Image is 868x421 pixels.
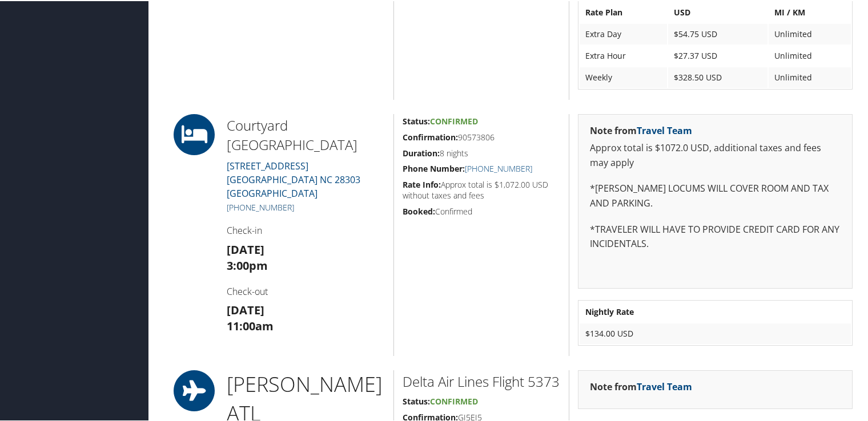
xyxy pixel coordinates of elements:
[403,178,560,200] h5: Approx total is $1,072.00 USD without taxes and fees
[227,284,385,297] h4: Check-out
[769,44,851,65] td: Unlimited
[769,1,851,22] th: MI / KM
[430,115,478,126] span: Confirmed
[465,162,532,173] a: [PHONE_NUMBER]
[668,66,767,87] td: $328.50 USD
[590,180,841,209] p: *[PERSON_NAME] LOCUMS WILL COVER ROOM AND TAX AND PARKING.
[580,1,666,22] th: Rate Plan
[580,301,851,321] th: Nightly Rate
[580,66,666,87] td: Weekly
[668,1,767,22] th: USD
[403,115,430,126] strong: Status:
[403,205,435,216] strong: Booked:
[227,317,274,333] strong: 11:00am
[403,395,430,406] strong: Status:
[403,178,441,189] strong: Rate Info:
[580,23,666,43] td: Extra Day
[403,162,465,173] strong: Phone Number:
[403,131,560,142] h5: 90573806
[430,395,478,406] span: Confirmed
[637,379,692,392] a: Travel Team
[227,223,385,236] h4: Check-in
[227,241,264,256] strong: [DATE]
[403,371,560,390] h2: Delta Air Lines Flight 5373
[403,205,560,216] h5: Confirmed
[590,379,692,392] strong: Note from
[403,131,458,141] strong: Confirmation:
[580,44,666,65] td: Extra Hour
[580,322,851,343] td: $134.00 USD
[227,257,268,272] strong: 3:00pm
[668,44,767,65] td: $27.37 USD
[769,23,851,43] td: Unlimited
[769,66,851,87] td: Unlimited
[637,123,692,136] a: Travel Team
[590,221,841,250] p: *TRAVELER WILL HAVE TO PROVIDE CREDIT CARD FOR ANY INCIDENTALS.
[403,147,440,157] strong: Duration:
[227,159,360,199] a: [STREET_ADDRESS][GEOGRAPHIC_DATA] NC 28303 [GEOGRAPHIC_DATA]
[668,23,767,43] td: $54.75 USD
[590,140,841,169] p: Approx total is $1072.0 USD, additional taxes and fees may apply
[403,147,560,158] h5: 8 nights
[227,115,385,153] h2: Courtyard [GEOGRAPHIC_DATA]
[227,201,294,212] a: [PHONE_NUMBER]
[590,123,692,136] strong: Note from
[227,301,264,317] strong: [DATE]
